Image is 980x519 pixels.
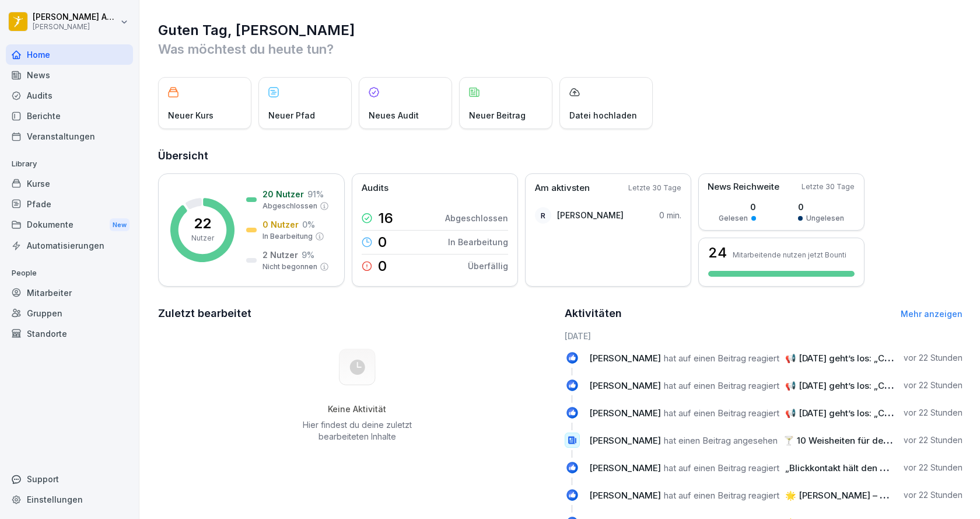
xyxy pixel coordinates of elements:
[664,490,779,501] span: hat auf einen Beitrag reagiert
[557,209,624,221] p: [PERSON_NAME]
[664,407,779,419] span: hat auf einen Beitrag reagiert
[904,462,963,473] p: vor 22 Stunden
[6,65,133,85] a: News
[469,109,526,121] p: Neuer Beitrag
[298,404,416,414] h5: Keine Aktivität
[262,249,298,261] p: 2 Nutzer
[262,231,313,242] p: In Bearbeitung
[158,305,556,322] h2: Zuletzt bearbeitet
[565,330,963,342] h6: [DATE]
[901,309,963,319] a: Mehr anzeigen
[158,40,963,58] p: Was möchtest du heute tun?
[6,323,133,344] a: Standorte
[302,249,314,261] p: 9 %
[6,106,133,126] a: Berichte
[719,213,748,224] p: Gelesen
[806,213,844,224] p: Ungelesen
[904,489,963,501] p: vor 22 Stunden
[6,44,133,65] a: Home
[6,85,133,106] a: Audits
[168,109,213,121] p: Neuer Kurs
[589,407,661,419] span: [PERSON_NAME]
[565,305,622,322] h2: Aktivitäten
[6,214,133,236] div: Dokumente
[110,218,129,232] div: New
[6,155,133,173] p: Library
[6,235,133,256] a: Automatisierungen
[158,148,963,164] h2: Übersicht
[6,303,133,323] a: Gruppen
[589,353,661,364] span: [PERSON_NAME]
[6,469,133,489] div: Support
[262,262,317,272] p: Nicht begonnen
[664,353,779,364] span: hat auf einen Beitrag reagiert
[6,283,133,303] a: Mitarbeiter
[535,182,590,195] p: Am aktivsten
[904,407,963,419] p: vor 22 Stunden
[262,188,304,200] p: 20 Nutzer
[158,21,963,40] h1: Guten Tag, [PERSON_NAME]
[664,435,778,446] span: hat einen Beitrag angesehen
[6,173,133,194] a: Kurse
[589,380,661,391] span: [PERSON_NAME]
[191,233,214,243] p: Nutzer
[904,352,963,364] p: vor 22 Stunden
[589,462,661,473] span: [PERSON_NAME]
[378,235,387,249] p: 0
[302,218,315,231] p: 0 %
[262,201,317,211] p: Abgeschlossen
[445,212,508,224] p: Abgeschlossen
[378,211,393,225] p: 16
[659,209,681,221] p: 0 min.
[6,214,133,236] a: DokumenteNew
[664,380,779,391] span: hat auf einen Beitrag reagiert
[628,183,681,193] p: Letzte 30 Tage
[33,12,118,22] p: [PERSON_NAME] Akova
[569,109,637,121] p: Datei hochladen
[535,207,551,224] div: R
[33,23,118,31] p: [PERSON_NAME]
[362,182,388,195] p: Audits
[378,259,387,273] p: 0
[719,201,756,213] p: 0
[664,462,779,473] span: hat auf einen Beitrag reagiert
[307,188,324,200] p: 91 %
[6,489,133,510] a: Einstellungen
[801,182,855,192] p: Letzte 30 Tage
[262,218,299,231] p: 0 Nutzer
[194,217,211,231] p: 22
[708,246,727,260] h3: 24
[6,264,133,283] p: People
[468,260,508,272] p: Überfällig
[448,236,508,248] p: In Bearbeitung
[268,109,315,121] p: Neuer Pfad
[733,250,846,259] p: Mitarbeitende nutzen jetzt Bounti
[904,379,963,391] p: vor 22 Stunden
[6,126,133,147] a: Veranstaltungen
[708,180,779,194] p: News Reichweite
[6,194,133,214] a: Pfade
[589,490,661,501] span: [PERSON_NAME]
[798,201,844,213] p: 0
[904,434,963,446] p: vor 22 Stunden
[369,109,419,121] p: Neues Audit
[298,419,416,443] p: Hier findest du deine zuletzt bearbeiteten Inhalte
[589,435,661,446] span: [PERSON_NAME]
